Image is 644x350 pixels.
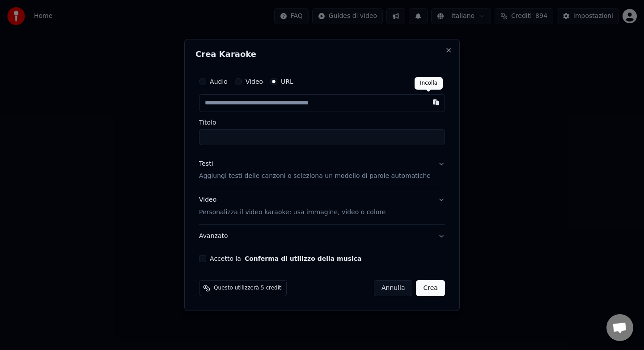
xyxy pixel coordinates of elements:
label: Titolo [199,119,445,125]
label: Audio [210,78,228,85]
label: URL [281,78,293,85]
button: Avanzato [199,225,445,248]
p: Aggiungi testi delle canzoni o seleziona un modello di parole automatiche [199,172,431,181]
div: Video [199,196,386,217]
button: Accetto la [245,255,362,262]
button: TestiAggiungi testi delle canzoni o seleziona un modello di parole automatiche [199,152,445,188]
button: Annulla [374,280,413,296]
label: Video [246,78,263,85]
label: Accetto la [210,255,361,262]
p: Personalizza il video karaoke: usa immagine, video o colore [199,208,386,217]
button: Crea [416,280,445,296]
h2: Crea Karaoke [195,50,449,58]
button: VideoPersonalizza il video karaoke: usa immagine, video o colore [199,189,445,225]
div: Incolla [415,77,443,90]
div: Testi [199,160,213,169]
span: Questo utilizzerà 5 crediti [214,285,283,292]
